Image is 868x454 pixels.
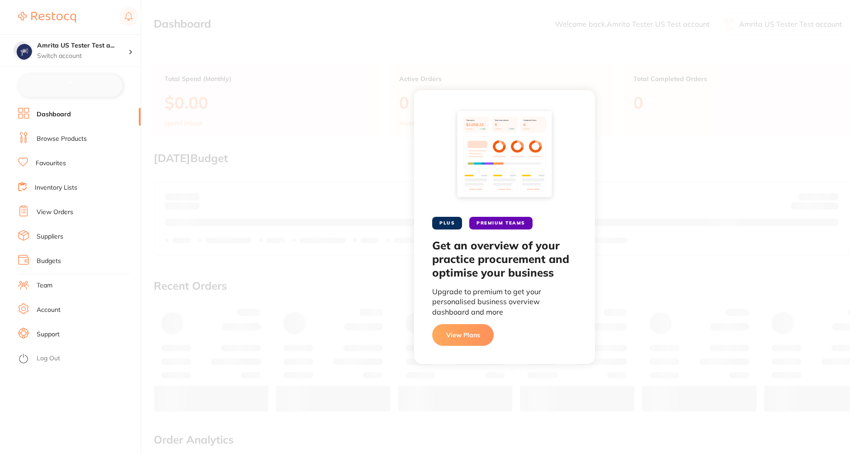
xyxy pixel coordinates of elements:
a: Log Out [37,354,60,363]
a: Account [37,306,61,315]
a: Suppliers [37,232,63,241]
a: Browse Products [37,134,87,143]
span: PLUS [432,217,462,229]
a: Restocq Logo [18,7,76,28]
img: dashboard-preview.svg [453,108,556,206]
a: Support [37,330,60,339]
h2: Get an overview of your practice procurement and optimise your business [432,239,577,279]
p: Switch account [37,52,128,61]
a: Dashboard [37,110,71,119]
a: Team [37,281,52,290]
a: Inventory Lists [35,183,77,192]
h4: Amrita US Tester Test account [37,41,128,50]
span: PREMIUM TEAMS [469,217,533,229]
button: View Plans [432,324,494,346]
button: Log Out [18,352,138,366]
img: Amrita US Tester Test account [14,42,32,60]
img: Restocq Logo [18,12,76,23]
a: Budgets [37,257,61,266]
p: Upgrade to premium to get your personalised business overview dashboard and more [432,287,577,317]
a: View Orders [37,208,73,217]
a: Favourites [36,159,66,168]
